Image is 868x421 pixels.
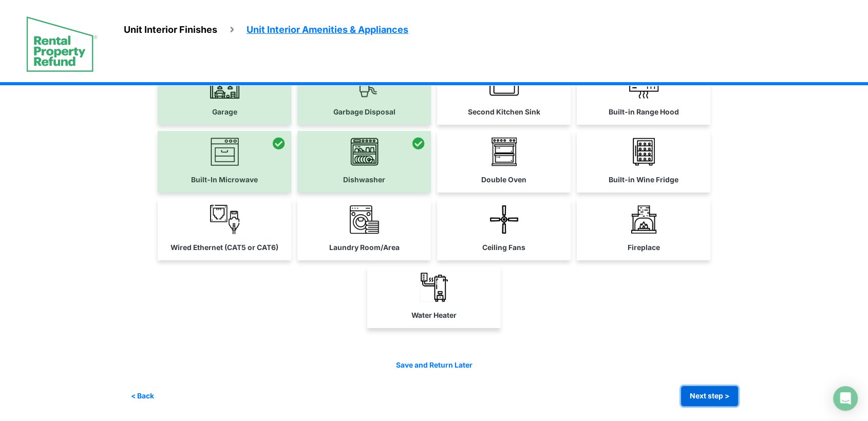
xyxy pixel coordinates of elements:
[124,24,217,35] span: Unit Interior Finishes
[350,205,379,234] img: laundry-room_5OBHpJr.png
[482,242,525,253] label: Ceiling Fans
[489,205,519,234] img: ceiling_fan.png
[329,242,400,253] label: Laundry Room/Area
[468,107,540,118] label: Second Kitchen Sink
[247,24,408,35] span: Unit Interior Amenities & Appliances
[609,107,679,118] label: Built-in Range Hood
[489,137,519,166] img: Double_Oven_Icon_4.png
[609,175,678,185] label: Built-in Wine Fridge
[130,386,155,406] button: < Back
[420,273,449,302] img: water_heater_Ts5pyyV.PNG
[396,361,473,369] a: Save and Return Later
[833,386,858,411] div: Open Intercom Messenger
[681,386,738,406] button: Next step >
[210,205,239,234] img: home-wired-CAT5-CAT6.png
[26,15,98,72] img: spp logo
[629,205,658,234] img: Fireplace_Icon.png
[481,175,526,185] label: Double Oven
[628,242,660,253] label: Fireplace
[171,242,278,253] label: Wired Ethernet (CAT5 or CAT6)
[411,310,457,321] label: Water Heater
[629,137,658,166] img: built-in-wine-fridge.png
